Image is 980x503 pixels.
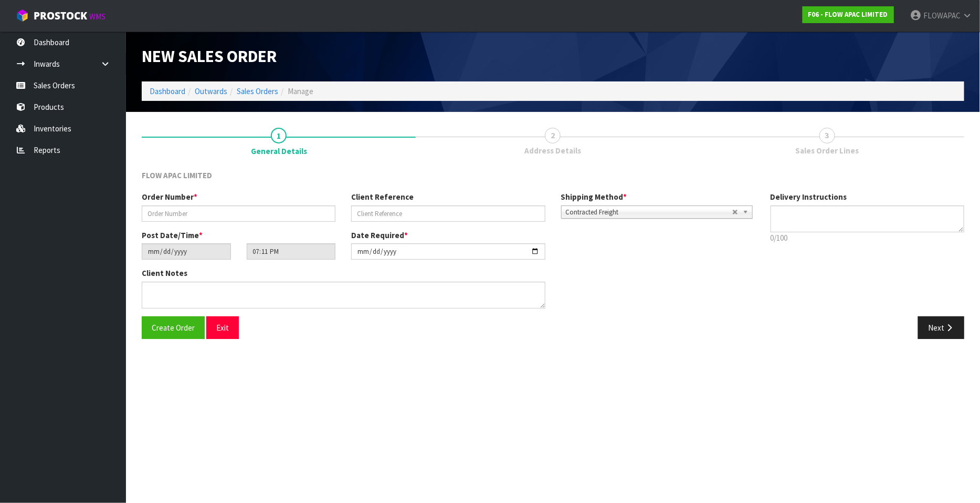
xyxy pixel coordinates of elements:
[771,232,964,243] p: 0/100
[545,128,561,143] span: 2
[142,46,277,67] span: New Sales Order
[271,128,287,143] span: 1
[351,191,414,202] label: Client Reference
[16,9,29,22] img: cube-alt.png
[771,191,847,202] label: Delivery Instructions
[819,128,835,143] span: 3
[351,206,545,222] input: Client Reference
[142,268,187,279] label: Client Notes
[561,191,627,202] label: Shipping Method
[142,191,197,202] label: Order Number
[237,86,278,96] a: Sales Orders
[524,145,581,156] span: Address Details
[142,162,964,347] span: General Details
[566,206,732,219] span: Contracted Freight
[152,323,195,333] span: Create Order
[34,9,87,23] span: ProStock
[142,206,335,222] input: Order Number
[195,86,227,96] a: Outwards
[918,316,964,339] button: Next
[288,86,313,96] span: Manage
[89,12,106,22] small: WMS
[150,86,185,96] a: Dashboard
[251,146,307,157] span: General Details
[923,11,961,20] span: FLOWAPAC
[142,170,212,180] span: FLOW APAC LIMITED
[206,316,239,339] button: Exit
[142,316,205,339] button: Create Order
[351,230,408,241] label: Date Required
[808,10,888,19] strong: F06 - FLOW APAC LIMITED
[795,145,859,156] span: Sales Order Lines
[142,230,203,241] label: Post Date/Time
